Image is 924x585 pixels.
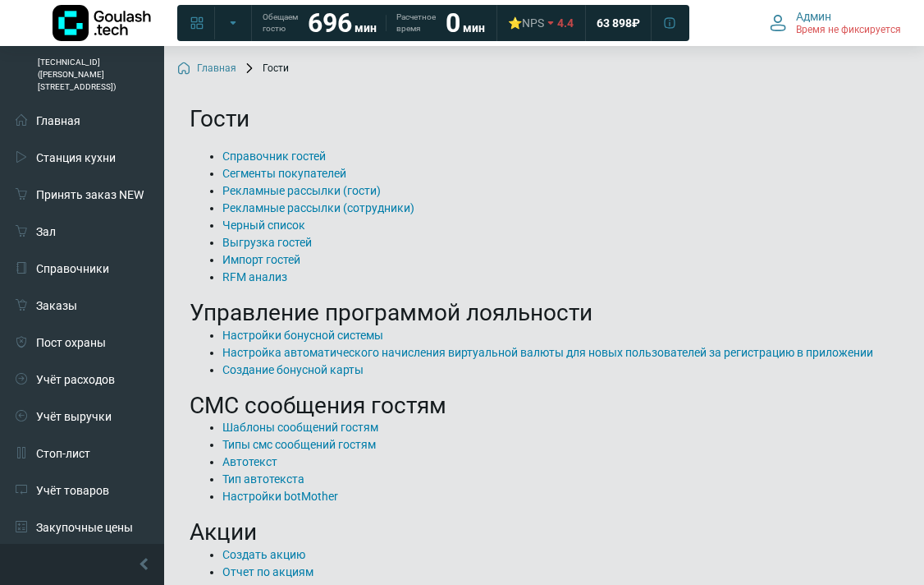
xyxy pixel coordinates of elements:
h2: Управление программой лояльности [190,299,899,327]
a: Справочник гостей [222,150,326,163]
span: ₽ [632,16,640,30]
h2: СМС сообщения гостям [190,392,899,420]
a: Тип автотекста [222,472,304,486]
span: Расчетное время [396,12,436,35]
button: Админ Время не фиксируется [760,6,911,40]
a: Создание бонусной карты [222,363,364,376]
a: Шаблоны сообщений гостям [222,421,378,434]
a: Отчет по акциям [222,565,313,578]
h1: Гости [190,105,899,133]
a: Настройки бонусной системы [222,329,383,342]
a: Настройки botMother [222,490,338,503]
span: мин [463,21,485,35]
a: Создать акцию [222,548,305,561]
span: NPS [522,16,544,30]
span: Гости [243,62,289,76]
img: Логотип компании Goulash.tech [53,5,151,41]
a: Черный список [222,219,305,232]
a: Импорт гостей [222,253,300,266]
a: RFM анализ [222,270,287,283]
a: Автотекст [222,455,277,468]
div: ⭐ [508,16,544,30]
h2: Акции [190,518,899,546]
strong: 0 [446,7,460,39]
span: мин [355,21,377,35]
a: Сегменты покупателей [222,167,346,180]
a: ⭐NPS 4.4 [498,8,583,38]
span: Время не фиксируется [796,24,901,37]
a: Настройка автоматического начисления виртуальной валюты для новых пользователей за регистрацию в ... [222,346,873,359]
span: Обещаем гостю [263,12,298,35]
a: Рекламные рассылки (гости) [222,184,381,197]
a: Обещаем гостю 696 мин Расчетное время 0 мин [253,8,495,38]
a: 63 898 ₽ [587,8,650,38]
strong: 696 [308,7,352,39]
span: Админ [796,9,831,24]
a: Выгрузка гостей [222,236,312,249]
a: Рекламные рассылки (сотрудники) [222,201,414,214]
a: Типы смс сообщений гостям [222,438,376,451]
span: 63 898 [597,16,632,30]
span: 4.4 [557,16,574,30]
a: Главная [177,62,236,76]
